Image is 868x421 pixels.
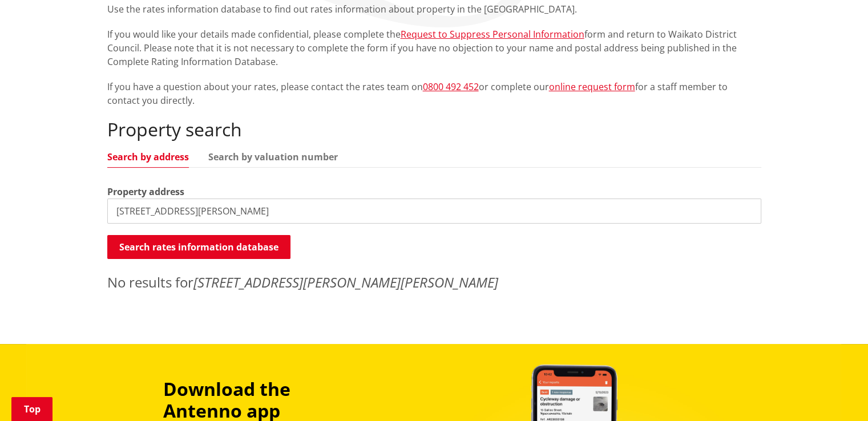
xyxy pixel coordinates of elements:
a: Request to Suppress Personal Information [401,28,584,41]
h2: Property search [107,119,761,140]
input: e.g. Duke Street NGARUAWAHIA [107,199,761,224]
a: Search by valuation number [208,152,338,161]
em: [STREET_ADDRESS][PERSON_NAME][PERSON_NAME] [193,273,498,292]
a: online request form [549,80,635,93]
p: No results for [107,272,761,293]
button: Search rates information database [107,235,290,259]
p: If you have a question about your rates, please contact the rates team on or complete our for a s... [107,80,761,107]
p: If you would like your details made confidential, please complete the form and return to Waikato ... [107,27,761,68]
label: Property address [107,185,184,199]
a: 0800 492 452 [423,80,479,93]
a: Search by address [107,152,189,161]
a: Top [11,397,53,421]
iframe: Messenger Launcher [815,373,857,414]
p: Use the rates information database to find out rates information about property in the [GEOGRAPHI... [107,2,761,16]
